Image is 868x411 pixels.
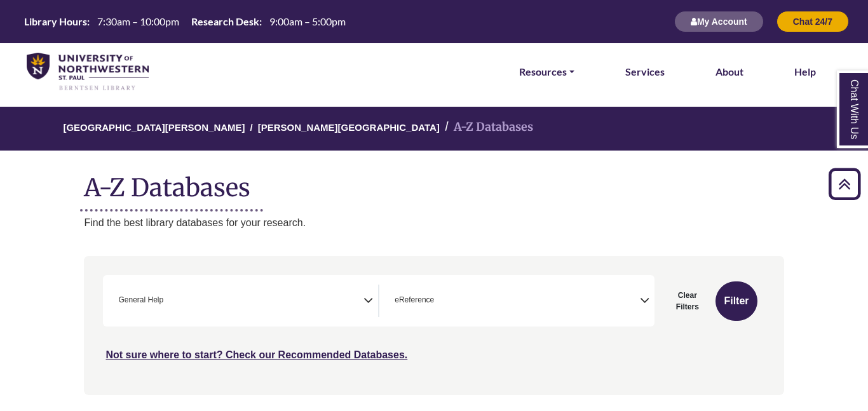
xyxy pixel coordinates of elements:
a: Resources [519,64,574,80]
button: Clear Filters [662,281,713,321]
span: 7:30am – 10:00pm [97,15,179,27]
nav: Search filters [84,256,783,394]
a: [PERSON_NAME][GEOGRAPHIC_DATA] [258,120,440,133]
th: Research Desk: [186,15,262,28]
th: Library Hours: [19,15,90,28]
a: Help [794,64,816,80]
nav: breadcrumb [84,107,783,151]
a: About [715,64,743,80]
a: Services [625,64,665,80]
span: General Help [118,294,163,306]
span: 9:00am – 5:00pm [269,15,346,27]
table: Hours Today [19,15,351,27]
a: [GEOGRAPHIC_DATA][PERSON_NAME] [63,120,245,133]
a: Chat 24/7 [776,16,849,27]
li: eReference [390,294,434,306]
button: Chat 24/7 [776,11,849,32]
img: library_home [27,53,149,91]
button: Submit for Search Results [715,281,757,321]
textarea: Search [166,297,172,307]
a: Hours Today [19,15,351,29]
li: General Help [113,294,163,306]
button: My Account [674,11,764,32]
a: Not sure where to start? Check our Recommended Databases. [105,349,407,360]
a: My Account [674,16,764,27]
p: Find the best library databases for your research. [84,215,783,231]
li: A-Z Databases [440,118,533,137]
a: Back to Top [824,175,865,192]
h1: A-Z Databases [84,163,783,202]
textarea: Search [437,297,442,307]
span: eReference [395,294,434,306]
